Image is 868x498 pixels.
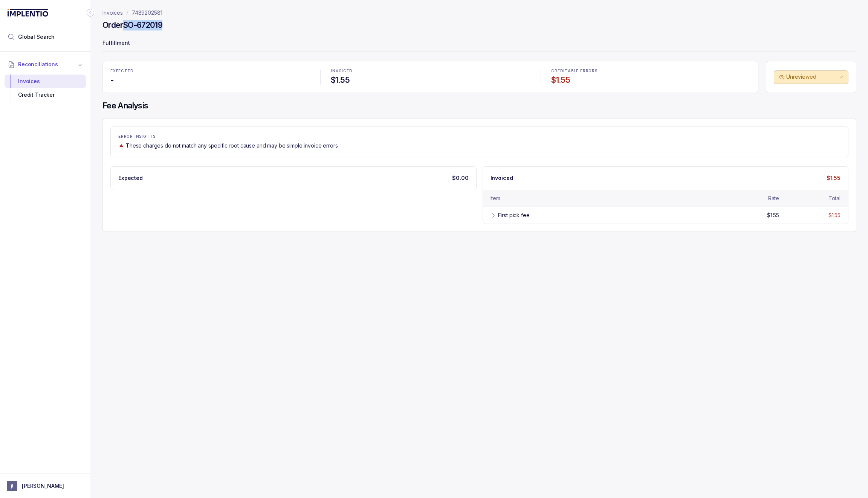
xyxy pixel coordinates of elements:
[331,75,530,85] h4: $1.55
[102,20,162,30] h4: Order SO-672019
[452,174,468,182] p: $0.00
[110,69,310,73] p: EXPECTED
[7,481,84,491] button: User initials[PERSON_NAME]
[767,212,779,219] div: $1.55
[102,36,856,51] p: Fulfillment
[11,75,80,88] div: Invoices
[768,195,779,202] div: Rate
[132,9,162,17] a: 7489202581
[7,481,17,491] span: User initials
[22,482,64,490] p: [PERSON_NAME]
[118,134,840,139] p: ERROR INSIGHTS
[5,73,86,104] div: Reconciliations
[828,212,840,219] div: $1.55
[118,174,143,182] p: Expected
[828,195,840,202] div: Total
[110,75,310,85] h4: -
[118,143,124,148] img: trend image
[827,174,840,182] p: $1.55
[18,61,58,68] span: Reconciliations
[551,75,750,85] h4: $1.55
[18,33,55,41] span: Global Search
[126,142,339,149] p: These charges do not match any specific root cause and may be simple invoice errors.
[331,69,530,73] p: INVOICED
[86,8,95,17] div: Collapse Icon
[102,9,123,17] a: Invoices
[102,9,162,17] nav: breadcrumb
[491,174,513,182] p: Invoiced
[774,70,848,84] button: Unreviewed
[491,195,500,202] div: Item
[498,212,530,219] div: First pick fee
[786,73,837,81] p: Unreviewed
[551,69,750,73] p: CREDITABLE ERRORS
[102,101,856,111] h4: Fee Analysis
[5,56,86,73] button: Reconciliations
[11,88,80,102] div: Credit Tracker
